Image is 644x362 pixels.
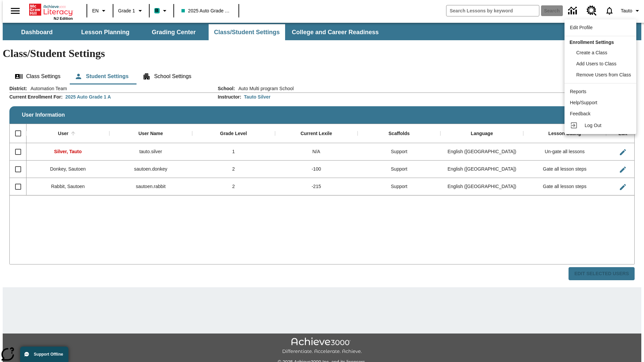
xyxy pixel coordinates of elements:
span: Log Out [585,123,601,128]
span: Reports [570,89,586,94]
span: Enrollment Settings [570,40,614,45]
span: Create a Class [576,50,607,55]
span: Help/Support [570,100,597,105]
span: Feedback [570,111,590,116]
span: Add Users to Class [576,61,616,66]
span: Edit Profile [570,25,593,30]
span: Remove Users from Class [576,72,631,77]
